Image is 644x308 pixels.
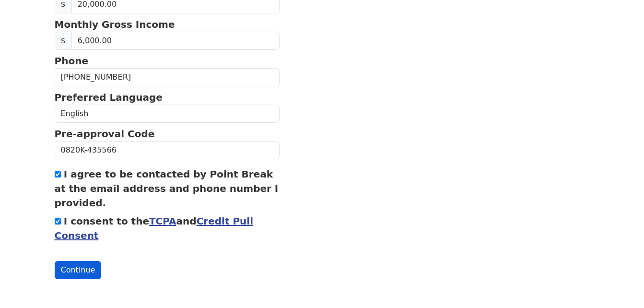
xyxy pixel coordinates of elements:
label: I consent to the and [55,215,254,241]
strong: Preferred Language [55,92,163,103]
p: Monthly Gross Income [55,17,280,32]
span: $ [55,32,72,50]
input: Pre-approval Code [55,141,280,159]
a: TCPA [149,215,176,227]
input: Phone [55,68,280,86]
label: I agree to be contacted by Point Break at the email address and phone number I provided. [55,168,279,209]
button: Continue [55,261,102,279]
strong: Phone [55,55,88,67]
input: Monthly Gross Income [71,32,280,50]
strong: Pre-approval Code [55,128,155,140]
